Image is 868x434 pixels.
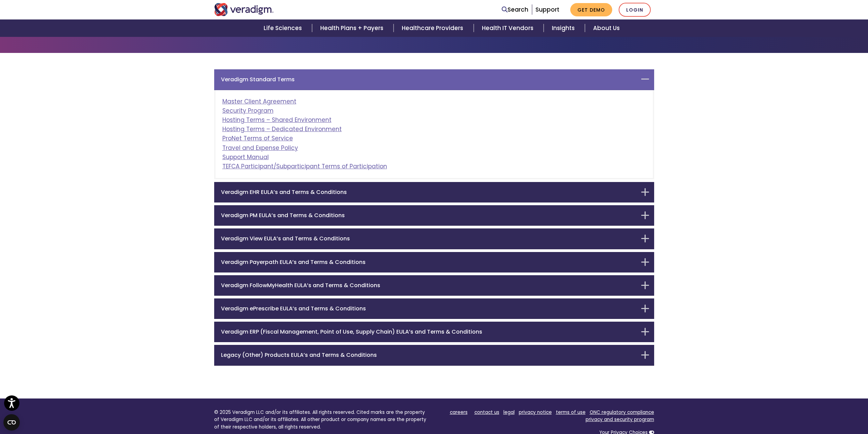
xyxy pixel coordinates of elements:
[590,409,654,416] a: ONC regulatory compliance
[222,144,298,152] a: Travel and Expense Policy
[450,409,468,416] a: careers
[222,134,293,142] a: ProNet Terms of Service
[221,328,637,335] h6: Veradigm ERP (Fiscal Management, Point of Use, Supply Chain) EULA’s and Terms & Conditions
[221,189,637,195] h6: Veradigm EHR EULA’s and Terms & Conditions
[221,235,637,242] h6: Veradigm View EULA’s and Terms & Conditions
[221,76,637,83] h6: Veradigm Standard Terms
[222,116,332,124] a: Hosting Terms – Shared Environment
[619,3,651,17] a: Login
[570,3,612,16] a: Get Demo
[222,107,274,115] a: Security Program
[214,409,429,431] p: © 2025 Veradigm LLC and/or its affiliates. All rights reserved. Cited marks are the property of V...
[503,409,515,416] a: legal
[586,416,654,423] a: privacy and security program
[312,19,394,37] a: Health Plans + Payers
[544,19,585,37] a: Insights
[3,414,20,431] button: Open CMP widget
[222,125,342,133] a: Hosting Terms – Dedicated Environment
[394,19,473,37] a: Healthcare Providers
[834,400,860,426] iframe: Drift Chat Widget
[222,153,269,161] a: Support Manual
[221,305,637,312] h6: Veradigm ePrescribe EULA’s and Terms & Conditions
[214,3,274,16] img: Veradigm logo
[221,259,637,265] h6: Veradigm Payerpath EULA’s and Terms & Conditions
[222,97,296,106] a: Master Client Agreement
[474,409,499,416] a: contact us
[221,212,637,219] h6: Veradigm PM EULA’s and Terms & Conditions
[255,19,312,37] a: Life Sciences
[585,19,628,37] a: About Us
[221,352,637,358] h6: Legacy (Other) Products EULA’s and Terms & Conditions
[535,5,559,14] a: Support
[474,19,544,37] a: Health IT Vendors
[519,409,552,416] a: privacy notice
[221,282,637,289] h6: Veradigm FollowMyHealth EULA’s and Terms & Conditions
[222,162,387,170] a: TEFCA Participant/Subparticipant Terms of Participation
[502,5,528,14] a: Search
[556,409,586,416] a: terms of use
